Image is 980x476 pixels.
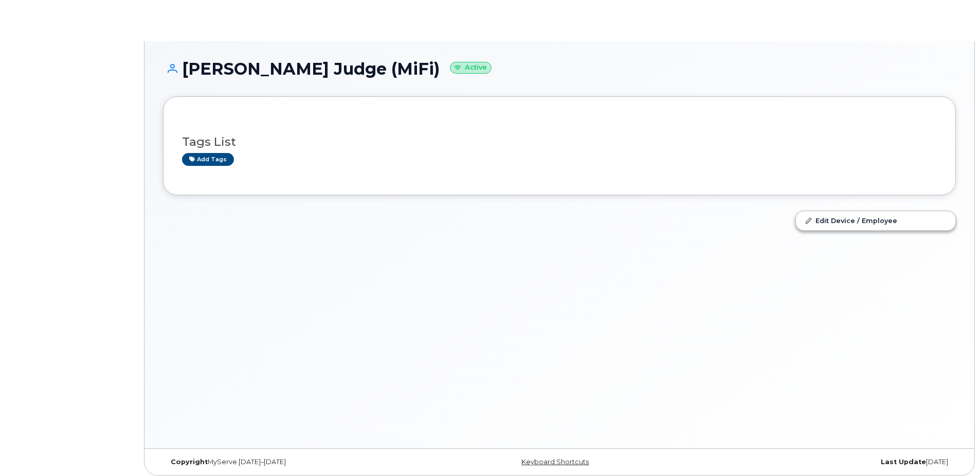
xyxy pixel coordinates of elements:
[692,458,956,466] div: [DATE]
[521,458,589,466] a: Keyboard Shortcuts
[171,458,208,466] strong: Copyright
[182,153,234,166] a: Add tags
[796,211,955,230] a: Edit Device / Employee
[881,458,926,466] strong: Last Update
[163,60,956,78] h1: [PERSON_NAME] Judge (MiFi)
[163,458,427,466] div: MyServe [DATE]–[DATE]
[182,135,937,148] h3: Tags List
[450,62,492,74] small: Active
